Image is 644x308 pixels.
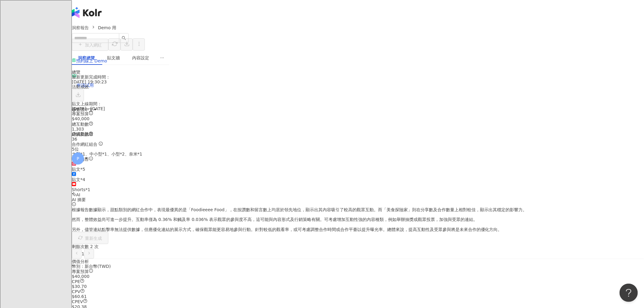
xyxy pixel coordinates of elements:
div: AI 摘要 [72,197,644,202]
div: AI [72,192,644,197]
span: P [77,155,79,162]
div: 內容設定 [132,54,149,61]
div: Shorts*1 [72,187,644,192]
div: 專案預算 [72,269,644,274]
div: 洞察總覽 [78,54,95,61]
div: 根據報告數據顯示，甜點類別的網紅合作中，表現最優異的是「Foodieeee Food」，在按讚數和留言數上均居於領先地位，顯示出其內容吸引了較高的觀眾互動。而「美食探險家」則在分享數及合作數量上... [72,207,644,232]
div: 合作內容 [72,156,644,162]
div: [DATE] - [DATE] [72,106,644,111]
div: 5 位 [72,147,644,152]
div: [DATE] 19:30:23 [72,79,644,84]
div: AIAI 摘要 [72,192,644,207]
a: 洞察報告 [71,24,90,31]
div: 總觸及數 [72,131,644,137]
div: CPE [72,279,644,284]
img: logo [72,7,102,18]
button: ellipsis [155,51,169,65]
div: 大型*1、中小型*1、小型*2、奈米*1 [72,152,644,156]
div: 最新更新完成時間 ： [72,75,644,79]
button: 加入網紅 [72,39,108,51]
div: 合作網紅組合 [72,142,644,147]
iframe: Help Scout Beacon - Open [620,284,638,302]
div: CPV [72,289,644,294]
div: 總互動數 [72,121,644,127]
div: 活動成效 [72,84,644,89]
div: 36 [72,137,644,142]
div: 1 [72,249,644,259]
div: CPEV [72,299,644,304]
span: 活動訊息 [76,131,93,136]
div: 專案預算 [72,111,644,116]
div: 價值分析 [72,259,644,264]
span: Demo 用 [98,25,116,30]
div: 剩餘次數 2 次 [72,244,644,249]
span: search [122,36,126,40]
div: 貼文上線期間 ： [72,101,644,106]
div: $40,000 [72,274,644,279]
div: $40,000 [72,116,644,121]
span: ellipsis [160,56,164,60]
button: 重新生成 [72,232,108,244]
div: 貼文牆 [107,54,120,61]
div: 總覽 [72,70,644,75]
div: $60.61 [72,294,644,299]
div: 1,303 [72,127,644,131]
div: $30.70 [72,284,644,289]
div: 幣別 ： 新台幣 ( TWD ) [72,264,644,269]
